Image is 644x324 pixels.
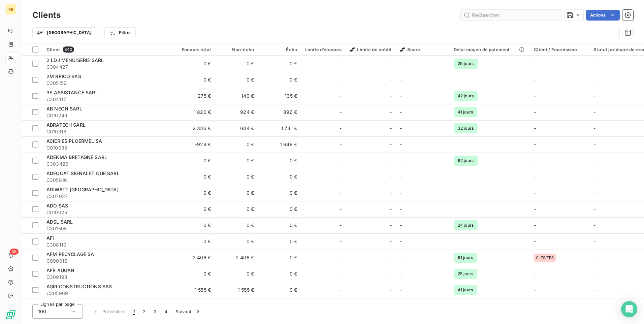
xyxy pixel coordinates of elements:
[133,308,135,315] span: 1
[390,141,392,148] span: -
[390,60,392,67] span: -
[46,138,102,144] span: ACIERIES PLOERMEL SA
[258,217,301,233] td: 0 €
[593,174,595,180] span: -
[172,185,215,201] td: 0 €
[454,220,478,230] span: 24 jours
[536,256,554,260] span: CLTS/FRS
[534,222,536,228] span: -
[390,206,392,213] span: -
[46,170,120,176] span: ADEQUAT SIGNALETIQUE SARL
[534,271,536,277] span: -
[400,287,402,293] span: -
[258,282,301,298] td: 0 €
[340,287,342,293] span: -
[46,73,81,79] span: 2M BRICO SAS
[534,61,536,66] span: -
[340,190,342,196] span: -
[172,233,215,250] td: 0 €
[215,56,258,72] td: 0 €
[215,72,258,88] td: 0 €
[172,88,215,104] td: 275 €
[215,185,258,201] td: 0 €
[258,120,301,136] td: 1 731 €
[534,158,536,163] span: -
[215,298,258,314] td: 0 €
[534,141,536,147] span: -
[593,125,595,131] span: -
[258,88,301,104] td: 135 €
[172,298,215,314] td: 0 €
[534,77,536,83] span: -
[454,285,477,295] span: 41 jours
[172,136,215,153] td: -929 €
[215,266,258,282] td: 0 €
[593,271,595,277] span: -
[340,93,342,99] span: -
[46,235,54,241] span: AFI
[340,157,342,164] span: -
[534,174,536,180] span: -
[454,59,478,69] span: 29 jours
[390,157,392,164] span: -
[46,219,73,225] span: ADSL SARL
[46,47,60,52] span: Client
[172,104,215,120] td: 1 820 €
[400,125,402,131] span: -
[215,169,258,185] td: 0 €
[340,173,342,180] span: -
[593,255,595,260] span: -
[305,47,342,52] div: Limite d’encours
[400,109,402,115] span: -
[46,154,107,160] span: ADEKMA BRETAGNE SARL
[390,287,392,293] span: -
[32,27,96,38] button: [GEOGRAPHIC_DATA]
[593,141,595,147] span: -
[150,304,161,319] button: 3
[46,122,86,128] span: ABRATECH SARL
[586,10,620,21] button: Actions
[258,250,301,266] td: 0 €
[129,304,139,319] button: 1
[461,10,562,21] input: Rechercher
[46,284,112,289] span: AGIR CONSTRUCTIONS SAS
[454,253,477,263] span: 61 jours
[172,56,215,72] td: 0 €
[258,201,301,217] td: 0 €
[534,109,536,115] span: -
[215,136,258,153] td: 0 €
[454,47,526,52] div: Délai moyen de paiement
[46,241,168,248] span: C308110
[390,125,392,132] span: -
[534,190,536,196] span: -
[46,112,168,119] span: C010249
[46,64,168,70] span: C304427
[258,104,301,120] td: 896 €
[390,270,392,277] span: -
[172,120,215,136] td: 2 336 €
[46,203,68,208] span: ADO SAS
[454,269,477,279] span: 25 jours
[215,201,258,217] td: 0 €
[139,304,150,319] button: 2
[46,96,168,103] span: C304117
[340,270,342,277] span: -
[400,93,402,99] span: -
[400,174,402,180] span: -
[46,209,168,216] span: C010025
[38,308,46,315] span: 100
[400,158,402,163] span: -
[400,47,420,52] span: Score
[215,104,258,120] td: 924 €
[400,206,402,212] span: -
[593,158,595,163] span: -
[390,109,392,116] span: -
[46,274,168,281] span: C309198
[400,255,402,260] span: -
[258,266,301,282] td: 0 €
[46,128,168,135] span: C010318
[454,91,478,101] span: 42 jours
[340,254,342,261] span: -
[340,125,342,132] span: -
[46,57,104,63] span: 2 LDJ MENUISERIE SARL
